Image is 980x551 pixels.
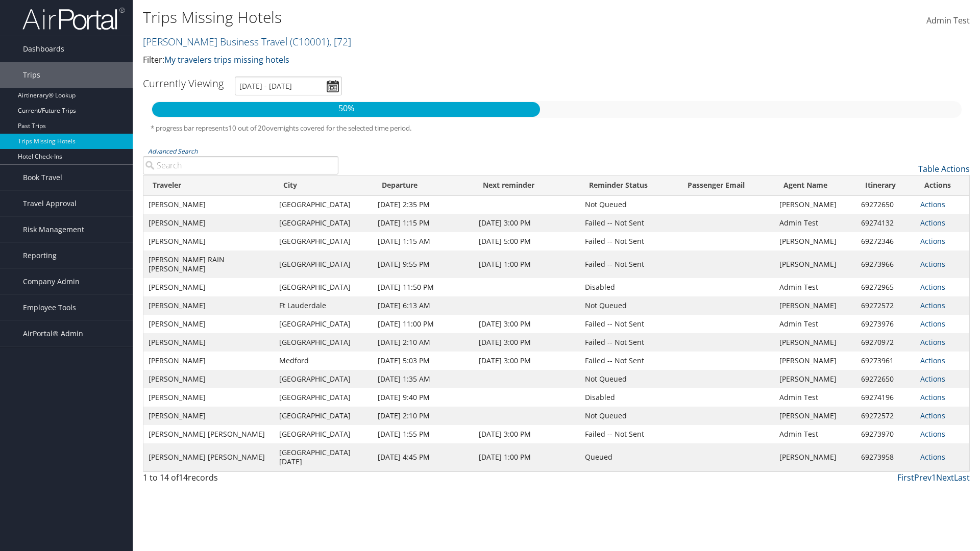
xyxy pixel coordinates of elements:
input: Advanced Search [143,156,338,174]
a: 1 [932,472,936,483]
td: 69272346 [856,232,915,251]
td: 69273970 [856,425,915,443]
td: 69273976 [856,315,915,333]
a: Actions [920,218,945,228]
td: [DATE] 1:35 AM [373,370,474,388]
td: 69273966 [856,251,915,278]
span: Reporting [23,243,57,268]
td: [PERSON_NAME] [774,232,855,251]
td: 69273958 [856,443,915,471]
td: [PERSON_NAME] [143,407,274,425]
td: [GEOGRAPHIC_DATA] [274,195,373,214]
span: Employee Tools [23,295,76,320]
td: [DATE] 9:40 PM [373,388,474,407]
td: [PERSON_NAME] [PERSON_NAME] [143,443,274,471]
a: Prev [914,472,932,483]
td: [DATE] 1:00 PM [474,443,580,471]
a: My travelers trips missing hotels [164,54,289,65]
td: [PERSON_NAME] [143,333,274,352]
span: 14 [179,472,188,483]
td: [GEOGRAPHIC_DATA] [274,214,373,232]
td: 69272650 [856,370,915,388]
td: [GEOGRAPHIC_DATA] [274,388,373,407]
td: [PERSON_NAME] [143,370,274,388]
td: [PERSON_NAME] [774,333,855,352]
td: [GEOGRAPHIC_DATA] [274,333,373,352]
a: Actions [920,319,945,329]
span: Admin Test [926,15,970,26]
a: Actions [920,236,945,246]
a: Actions [920,392,945,402]
td: [DATE] 1:15 PM [373,214,474,232]
td: Admin Test [774,214,855,232]
a: Actions [920,199,945,209]
td: [GEOGRAPHIC_DATA] [274,370,373,388]
span: Risk Management [23,217,84,242]
td: 69273961 [856,352,915,370]
td: 69274132 [856,214,915,232]
img: airportal-logo.png [22,7,125,31]
th: Agent Name [774,176,855,195]
td: Admin Test [774,315,855,333]
td: [PERSON_NAME] [143,278,274,296]
td: Disabled [580,388,678,407]
td: Failed -- Not Sent [580,232,678,251]
span: Dashboards [23,36,64,62]
td: [GEOGRAPHIC_DATA][DATE] [274,443,373,471]
td: [PERSON_NAME] [143,214,274,232]
td: [PERSON_NAME] [774,407,855,425]
td: [PERSON_NAME] [774,352,855,370]
th: City: activate to sort column ascending [274,176,373,195]
td: [GEOGRAPHIC_DATA] [274,232,373,251]
td: Admin Test [774,425,855,443]
td: [GEOGRAPHIC_DATA] [274,278,373,296]
td: 69272650 [856,195,915,214]
a: Actions [920,356,945,365]
input: [DATE] - [DATE] [235,77,342,95]
td: [PERSON_NAME] [143,352,274,370]
span: Book Travel [23,165,62,190]
a: Actions [920,300,945,310]
td: [DATE] 9:55 PM [373,251,474,278]
td: [PERSON_NAME] [143,388,274,407]
span: AirPortal® Admin [23,321,83,346]
td: [DATE] 3:00 PM [474,333,580,352]
td: Queued [580,443,678,471]
a: Next [936,472,954,483]
a: Actions [920,411,945,420]
p: Filter: [143,54,694,67]
th: Traveler: activate to sort column ascending [143,176,274,195]
td: 69274196 [856,388,915,407]
td: 69272965 [856,278,915,296]
td: [DATE] 4:45 PM [373,443,474,471]
th: Departure: activate to sort column ascending [373,176,474,195]
td: [GEOGRAPHIC_DATA] [274,407,373,425]
td: [PERSON_NAME] [PERSON_NAME] [143,425,274,443]
td: [DATE] 3:00 PM [474,214,580,232]
span: Travel Approval [23,191,77,216]
span: 10 out of 20 [228,123,266,133]
td: [PERSON_NAME] [143,315,274,333]
td: [DATE] 11:50 PM [373,278,474,296]
a: Last [954,472,970,483]
td: [DATE] 2:10 AM [373,333,474,352]
td: [DATE] 1:55 PM [373,425,474,443]
td: [DATE] 3:00 PM [474,425,580,443]
td: Failed -- Not Sent [580,251,678,278]
td: [GEOGRAPHIC_DATA] [274,251,373,278]
th: Next reminder [474,176,580,195]
td: 69272572 [856,407,915,425]
a: First [897,472,914,483]
a: Actions [920,452,945,462]
a: Advanced Search [148,147,198,156]
a: Actions [920,282,945,292]
td: [DATE] 3:00 PM [474,315,580,333]
td: [DATE] 1:15 AM [373,232,474,251]
td: [DATE] 11:00 PM [373,315,474,333]
td: [PERSON_NAME] RAIN [PERSON_NAME] [143,251,274,278]
td: [DATE] 5:00 PM [474,232,580,251]
td: [GEOGRAPHIC_DATA] [274,315,373,333]
td: [PERSON_NAME] [774,251,855,278]
td: [PERSON_NAME] [774,443,855,471]
th: Passenger Email: activate to sort column ascending [678,176,774,195]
